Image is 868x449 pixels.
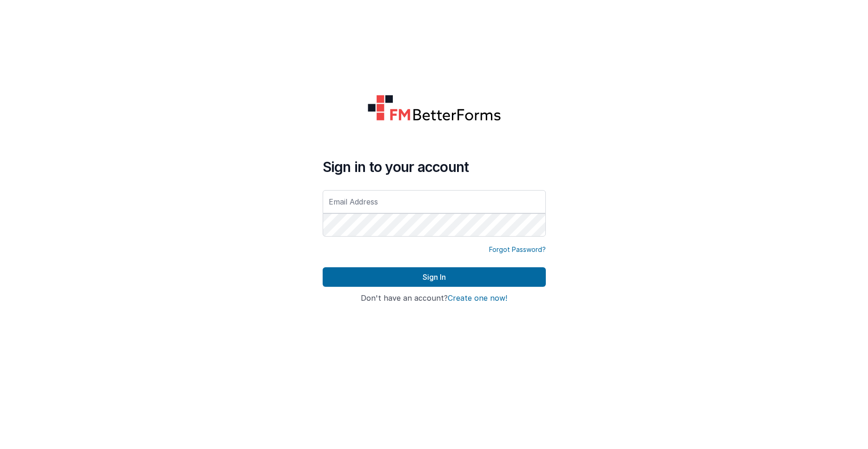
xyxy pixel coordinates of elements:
[489,245,546,254] a: Forgot Password?
[323,294,546,303] h4: Don't have an account?
[323,190,546,213] input: Email Address
[448,294,507,303] button: Create one now!
[323,158,546,175] h4: Sign in to your account
[323,267,546,287] button: Sign In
